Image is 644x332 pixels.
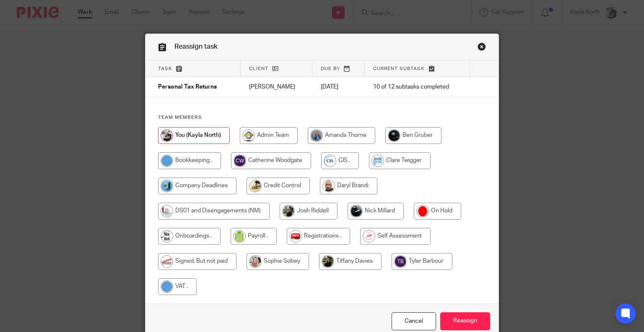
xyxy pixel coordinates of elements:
a: Close this dialog window [478,42,486,54]
p: [PERSON_NAME] [249,83,304,91]
a: Close this dialog window [392,312,436,330]
span: Task [158,66,172,71]
span: Client [249,66,268,71]
p: [DATE] [321,83,356,91]
span: Personal Tax Returns [158,84,217,90]
span: Due by [321,66,340,71]
td: 10 of 12 subtasks completed [365,77,470,97]
h4: Team members [158,114,486,121]
span: Reassign task [174,43,218,50]
input: Reassign [440,312,490,330]
span: Current subtask [373,66,425,71]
